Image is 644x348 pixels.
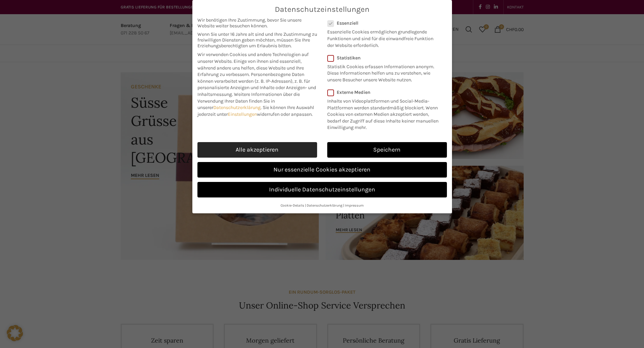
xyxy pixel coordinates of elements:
span: Datenschutzeinstellungen [275,5,369,14]
a: Individuelle Datenschutzeinstellungen [197,182,447,197]
a: Speichern [327,142,447,158]
span: Personenbezogene Daten können verarbeitet werden (z. B. IP-Adressen), z. B. für personalisierte A... [197,72,316,97]
a: Alle akzeptieren [197,142,317,158]
a: Cookie-Details [281,203,304,208]
a: Impressum [345,203,364,208]
span: Wir benötigen Ihre Zustimmung, bevor Sie unsere Website weiter besuchen können. [197,17,317,29]
label: Externe Medien [327,89,443,95]
a: Datenschutzerklärung [307,203,342,208]
p: Essenzielle Cookies ermöglichen grundlegende Funktionen und sind für die einwandfreie Funktion de... [327,26,438,49]
p: Statistik Cookies erfassen Informationen anonym. Diese Informationen helfen uns zu verstehen, wie... [327,61,438,83]
span: Wir verwenden Cookies und andere Technologien auf unserer Website. Einige von ihnen sind essenzie... [197,52,309,77]
a: Datenschutzerklärung [213,105,261,110]
span: Sie können Ihre Auswahl jederzeit unter widerrufen oder anpassen. [197,105,314,117]
p: Inhalte von Videoplattformen und Social-Media-Plattformen werden standardmäßig blockiert. Wenn Co... [327,95,443,131]
a: Einstellungen [228,111,257,117]
label: Statistiken [327,55,438,61]
span: Weitere Informationen über die Verwendung Ihrer Daten finden Sie in unserer . [197,91,300,110]
label: Essenziell [327,20,438,26]
span: Wenn Sie unter 16 Jahre alt sind und Ihre Zustimmung zu freiwilligen Diensten geben möchten, müss... [197,31,317,49]
a: Nur essenzielle Cookies akzeptieren [197,162,447,178]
